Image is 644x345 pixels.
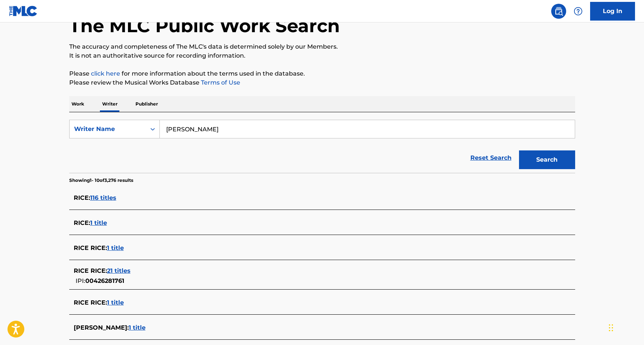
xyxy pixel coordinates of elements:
img: search [554,7,563,16]
span: RICE RICE : [74,244,107,251]
p: It is not an authoritative source for recording information. [69,51,575,60]
h1: The MLC Public Work Search [69,15,340,37]
span: 116 titles [90,194,116,201]
a: click here [91,70,120,77]
div: Help [571,4,586,19]
span: 00426281761 [85,277,124,284]
iframe: Chat Widget [607,309,644,345]
p: Showing 1 - 10 of 3,276 results [69,177,133,184]
span: RICE RICE : [74,299,107,306]
a: Log In [590,2,635,21]
div: Writer Name [74,125,141,134]
a: Public Search [551,4,566,19]
span: RICE : [74,219,90,226]
span: 1 title [90,219,107,226]
p: Please review the Musical Works Database [69,78,575,87]
span: IPI: [76,277,85,284]
div: Drag [609,317,613,339]
a: Reset Search [467,150,515,166]
button: Search [519,150,575,169]
span: 1 title [107,299,124,306]
p: The accuracy and completeness of The MLC's data is determined solely by our Members. [69,42,575,51]
span: [PERSON_NAME] : [74,324,129,331]
img: help [574,7,583,16]
span: 21 titles [107,267,131,274]
p: Work [69,96,86,112]
p: Please for more information about the terms used in the database. [69,69,575,78]
img: MLC Logo [9,6,38,16]
span: RICE RICE : [74,267,107,274]
span: 1 title [107,244,124,251]
p: Publisher [133,96,160,112]
p: Writer [100,96,120,112]
span: RICE : [74,194,90,201]
form: Search Form [69,120,575,173]
a: Terms of Use [199,79,240,86]
span: 1 title [129,324,146,331]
